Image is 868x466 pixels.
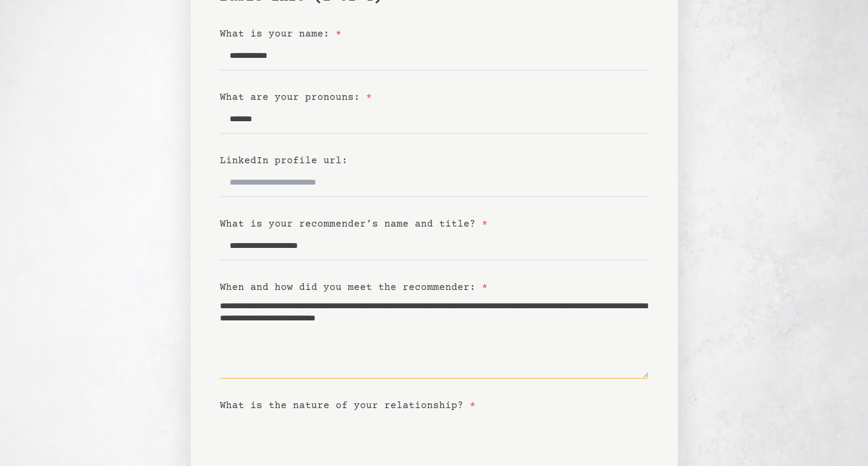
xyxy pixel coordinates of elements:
[220,29,342,40] label: What is your name:
[220,282,488,293] label: When and how did you meet the recommender:
[220,219,488,230] label: What is your recommender’s name and title?
[220,155,348,166] label: LinkedIn profile url:
[220,400,476,411] label: What is the nature of your relationship?
[220,92,372,103] label: What are your pronouns:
